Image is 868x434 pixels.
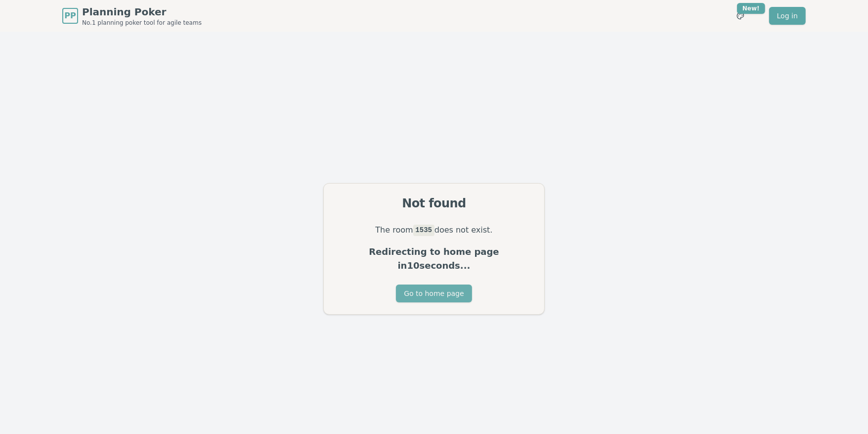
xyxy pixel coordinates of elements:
[396,285,472,302] button: Go to home page
[336,245,532,273] p: Redirecting to home page in 10 seconds...
[769,7,806,25] a: Log in
[336,223,532,237] p: The room does not exist.
[336,195,532,211] div: Not found
[413,225,434,236] code: 1535
[64,10,76,22] span: PP
[737,3,765,14] div: New!
[82,5,202,19] span: Planning Poker
[62,5,202,27] a: PPPlanning PokerNo.1 planning poker tool for agile teams
[732,7,749,25] button: New!
[82,19,202,27] span: No.1 planning poker tool for agile teams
